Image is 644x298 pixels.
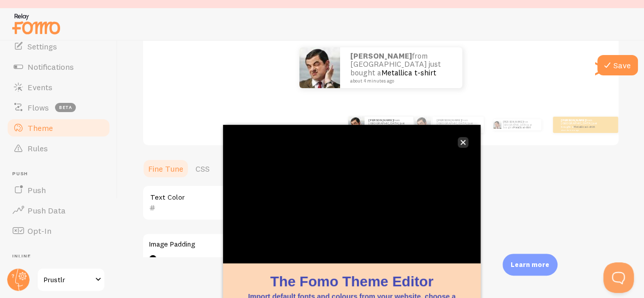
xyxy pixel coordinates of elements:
[511,260,549,269] p: Learn more
[235,272,468,291] h1: The Fomo Theme Editor
[6,180,111,200] a: Push
[11,11,62,37] img: fomo-relay-logo-orange.svg
[27,185,46,195] span: Push
[597,55,638,75] button: Save
[27,123,53,133] span: Theme
[350,51,412,61] strong: [PERSON_NAME]
[12,253,111,260] span: Inline
[381,68,436,77] a: Metallica t-shirt
[189,158,216,179] a: CSS
[561,129,601,131] small: about 4 minutes ago
[603,262,634,293] iframe: Help Scout Beacon - Open
[6,138,111,158] a: Rules
[27,143,48,153] span: Rules
[6,77,111,97] a: Events
[6,200,111,221] a: Push Data
[27,226,51,236] span: Opt-In
[299,47,340,88] img: Fomo
[27,205,66,215] span: Push Data
[6,221,111,241] a: Opt-In
[6,118,111,138] a: Theme
[503,120,523,123] strong: [PERSON_NAME]
[561,118,602,131] p: from [GEOGRAPHIC_DATA] just bought a
[414,117,431,133] img: Fomo
[350,52,452,84] p: from [GEOGRAPHIC_DATA] just bought a
[350,78,449,84] small: about 4 minutes ago
[27,102,49,113] span: Flows
[27,82,52,92] span: Events
[6,57,111,77] a: Notifications
[594,31,606,104] div: Next slide
[437,118,480,131] p: from [GEOGRAPHIC_DATA] just bought a
[493,121,501,129] img: Fomo
[561,118,585,122] strong: [PERSON_NAME]
[369,118,409,131] p: from [GEOGRAPHIC_DATA] just bought a
[573,125,595,129] a: Metallica t-shirt
[513,126,530,129] a: Metallica t-shirt
[458,137,468,148] button: close,
[503,119,537,130] p: from [GEOGRAPHIC_DATA] just bought a
[55,103,76,112] span: beta
[149,240,440,249] label: Image Padding
[437,118,461,122] strong: [PERSON_NAME]
[502,254,557,276] div: Learn more
[27,41,57,51] span: Settings
[27,62,74,72] span: Notifications
[142,158,189,179] a: Fine Tune
[6,36,111,57] a: Settings
[6,97,111,118] a: Flows beta
[369,118,393,122] strong: [PERSON_NAME]
[12,171,111,177] span: Push
[348,117,365,133] img: Fomo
